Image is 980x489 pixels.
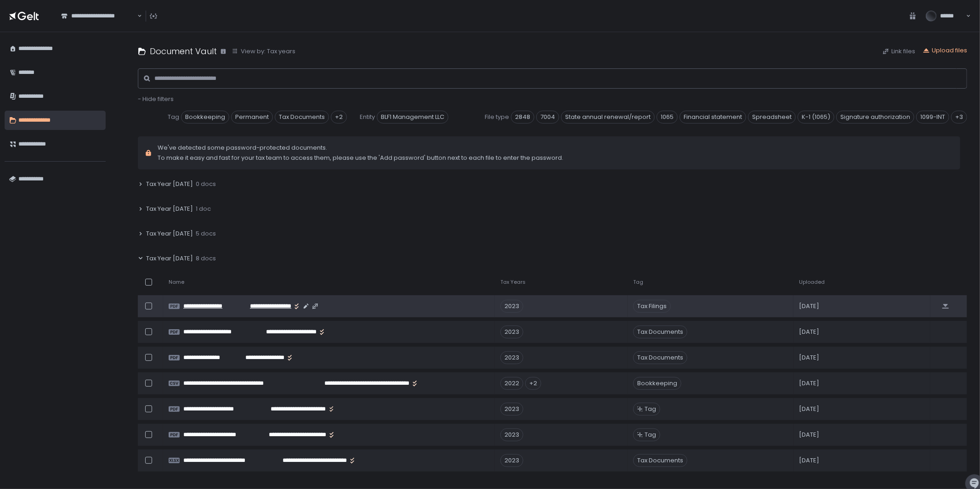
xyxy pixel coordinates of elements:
[511,111,534,124] span: 2848
[231,111,273,124] span: Permanent
[360,113,375,121] span: Entity
[485,113,509,121] span: File type
[196,205,211,213] span: 1 doc
[150,45,217,57] h1: Document Vault
[798,111,834,124] span: K-1 (1065)
[168,113,179,121] span: Tag
[500,279,526,286] span: Tax Years
[633,300,671,313] span: Tax Filings
[500,351,523,364] div: 2023
[680,111,746,124] span: Financial statement
[158,154,563,162] span: To make it easy and fast for your tax team to access them, please use the 'Add password' button n...
[645,405,656,413] span: Tag
[377,111,448,124] span: BLF1 Management LLC
[138,95,174,103] span: - Hide filters
[633,351,687,364] span: Tax Documents
[951,111,967,124] div: +3
[799,431,819,439] span: [DATE]
[169,279,184,286] span: Name
[561,111,655,124] span: State annual renewal/report
[500,326,523,338] div: 2023
[500,428,523,441] div: 2023
[633,279,643,286] span: Tag
[196,254,216,263] span: 8 docs
[146,205,193,213] span: Tax Year [DATE]
[232,47,295,56] button: View by: Tax years
[799,354,819,362] span: [DATE]
[645,431,656,439] span: Tag
[836,111,914,124] span: Signature authorization
[181,111,229,124] span: Bookkeeping
[146,180,193,188] span: Tax Year [DATE]
[799,302,819,310] span: [DATE]
[633,454,687,467] span: Tax Documents
[158,144,563,152] span: We've detected some password-protected documents.
[799,379,819,388] span: [DATE]
[633,377,681,390] span: Bookkeeping
[136,11,136,21] input: Search for option
[799,405,819,413] span: [DATE]
[500,377,523,390] div: 2022
[657,111,678,124] span: 1065
[633,326,687,338] span: Tax Documents
[500,403,523,416] div: 2023
[275,111,329,124] span: Tax Documents
[331,111,347,124] div: +2
[138,95,174,103] button: - Hide filters
[196,180,216,188] span: 0 docs
[536,111,559,124] span: 7004
[923,46,967,55] button: Upload files
[146,254,193,263] span: Tax Year [DATE]
[196,230,216,238] span: 5 docs
[799,279,825,286] span: Uploaded
[882,47,915,56] button: Link files
[146,230,193,238] span: Tax Year [DATE]
[500,454,523,467] div: 2023
[748,111,796,124] span: Spreadsheet
[55,6,142,25] div: Search for option
[799,456,819,465] span: [DATE]
[525,377,541,390] div: +2
[916,111,949,124] span: 1099-INT
[500,300,523,313] div: 2023
[799,328,819,336] span: [DATE]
